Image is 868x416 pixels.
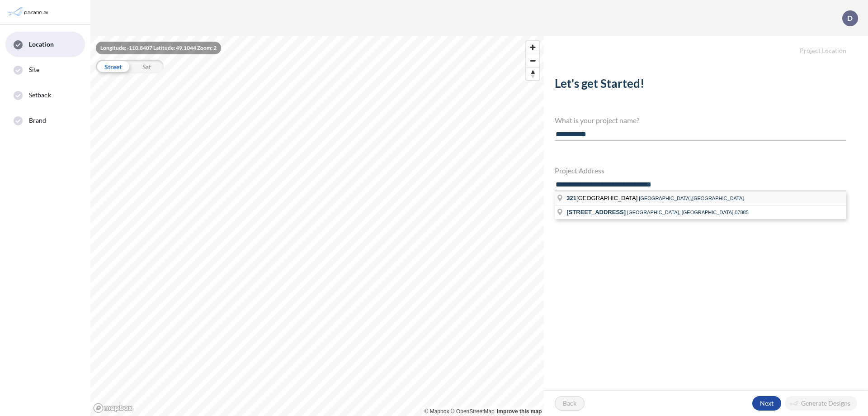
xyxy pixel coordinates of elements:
span: Reset bearing to north [526,67,539,80]
span: Location [29,40,54,49]
span: [GEOGRAPHIC_DATA],[GEOGRAPHIC_DATA] [639,196,744,201]
span: 321 [566,195,576,201]
button: Reset bearing to north [526,67,539,80]
canvas: Map [90,36,544,416]
span: [GEOGRAPHIC_DATA], [GEOGRAPHIC_DATA],07885 [627,210,749,215]
a: OpenStreetMap [451,408,495,415]
span: Site [29,65,39,74]
img: Parafin [7,4,51,20]
p: D [847,14,853,22]
div: Street [96,60,130,73]
div: Sat [130,60,164,73]
a: Mapbox [425,408,449,415]
button: Zoom out [526,54,539,67]
a: Improve this map [497,408,542,415]
h5: Project Location [544,36,868,55]
span: Setback [29,91,51,100]
p: Next [760,399,774,408]
span: [STREET_ADDRESS] [566,209,626,215]
span: Brand [29,116,47,125]
span: [GEOGRAPHIC_DATA] [566,195,639,201]
button: Next [752,396,781,411]
div: Longitude: -110.8407 Latitude: 49.1044 Zoom: 2 [96,42,221,54]
button: Zoom in [526,41,539,54]
h4: Project Address [555,166,846,175]
h2: Let's get Started! [555,77,846,94]
a: Mapbox homepage [93,403,133,413]
h4: What is your project name? [555,116,846,124]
